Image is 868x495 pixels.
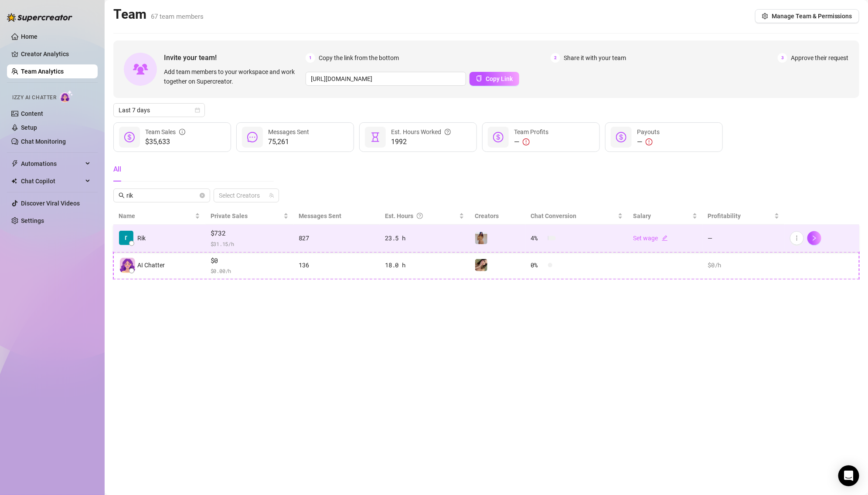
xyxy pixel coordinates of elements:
[470,208,525,225] th: Creators
[211,256,289,266] span: $0
[145,127,185,137] div: Team Sales
[564,53,626,63] span: Share it with your team
[21,200,80,207] a: Discover Viral Videos
[21,68,64,75] a: Team Analytics
[755,9,859,23] button: Manage Team & Permissions
[7,13,72,22] img: logo-BBDzfeDw.svg
[21,138,66,145] a: Chat Monitoring
[391,137,451,147] span: 1992
[531,212,576,219] span: Chat Conversion
[391,127,451,137] div: Est. Hours Worked
[445,127,451,137] span: question-circle
[145,137,185,147] span: $35,633
[21,110,43,117] a: Content
[119,104,200,117] span: Last 7 days
[633,235,668,242] a: Set wageedit
[514,128,548,135] span: Team Profits
[523,138,530,145] span: exclamation-circle
[306,53,315,63] span: 1
[514,137,548,147] div: —
[319,53,399,63] span: Copy the link from the bottom
[637,137,660,147] div: —
[476,75,482,81] span: copy
[21,33,37,40] a: Home
[794,235,800,241] span: more
[385,233,464,243] div: 23.5 h
[119,192,125,199] span: search
[21,157,83,171] span: Automations
[708,212,741,219] span: Profitability
[417,211,423,221] span: question-circle
[113,208,205,225] th: Name
[531,260,545,270] span: 0 %
[119,211,193,221] span: Name
[811,235,817,241] span: right
[268,137,309,147] span: 75,261
[551,53,560,63] span: 2
[12,94,56,102] span: Izzy AI Chatter
[137,233,146,243] span: Rik
[486,75,513,82] span: Copy Link
[299,212,342,219] span: Messages Sent
[703,225,785,252] td: —
[195,108,200,113] span: calendar
[633,212,651,219] span: Salary
[385,260,464,270] div: 18.0 h
[268,128,309,135] span: Messages Sent
[772,13,852,20] span: Manage Team & Permissions
[11,178,17,184] img: Chat Copilot
[124,132,135,142] span: dollar-circle
[113,6,204,23] h2: Team
[531,233,545,243] span: 4 %
[120,258,135,273] img: izzy-ai-chatter-avatar-DDCN_rTZ.svg
[269,193,274,198] span: team
[791,53,849,63] span: Approve their request
[211,239,289,248] span: $ 31.15 /h
[211,228,289,239] span: $732
[21,47,91,61] a: Creator Analytics
[211,266,289,275] span: $ 0.00 /h
[126,191,198,200] input: Search members
[151,13,204,20] span: 67 team members
[475,232,487,244] img: Georgia (VIP)
[299,260,375,270] div: 136
[21,217,44,224] a: Settings
[21,124,37,131] a: Setup
[662,235,668,241] span: edit
[200,193,205,198] button: close-circle
[616,132,626,142] span: dollar-circle
[60,90,73,103] img: AI Chatter
[778,53,787,63] span: 3
[637,128,660,135] span: Payouts
[247,132,258,142] span: message
[21,174,83,188] span: Chat Copilot
[179,127,185,137] span: info-circle
[370,132,381,142] span: hourglass
[299,233,375,243] div: 827
[708,260,779,270] div: $0 /h
[211,212,248,219] span: Private Sales
[762,13,768,19] span: setting
[137,260,165,270] span: AI Chatter
[164,67,302,86] span: Add team members to your workspace and work together on Supercreator.
[385,211,457,221] div: Est. Hours
[838,465,859,486] div: Open Intercom Messenger
[493,132,504,142] span: dollar-circle
[475,259,487,271] img: Mocha (VIP)
[119,231,133,245] img: Rik
[470,72,519,86] button: Copy Link
[164,52,306,63] span: Invite your team!
[11,160,18,167] span: thunderbolt
[113,164,121,175] div: All
[646,138,653,145] span: exclamation-circle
